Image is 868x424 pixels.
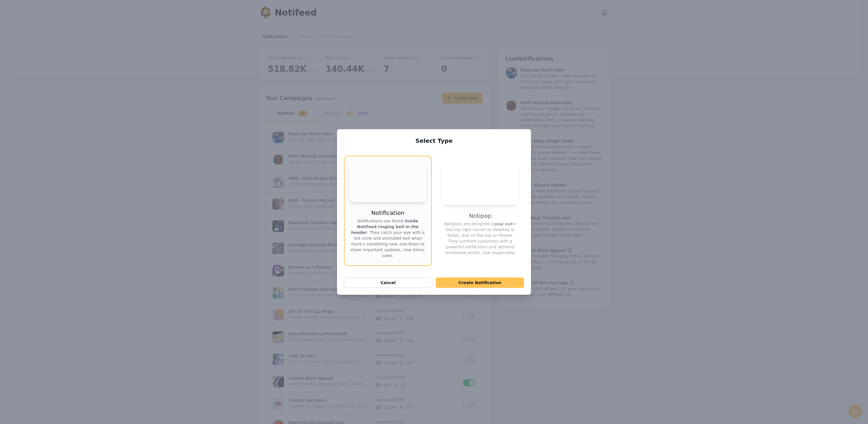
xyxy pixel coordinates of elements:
[495,222,512,226] strong: pop out
[469,212,491,220] h3: Notipop
[371,209,405,217] h3: Notification
[349,163,426,202] video: Your browser does not support the video tag.
[37,80,69,85] span: New conversation
[436,277,524,288] button: Create Notification
[436,156,524,266] button: Your browser does not support the video tag.NotipopNotipops are designed topop outin the top righ...
[9,38,107,66] h2: Don't see Notifeed in your header? Let me know and I'll set it up! ✅
[442,221,519,256] p: Notipops are designed to in the top right corner on Desktop & Tablet, and on the top on Mobile. T...
[9,28,107,37] h1: Hello!
[48,202,73,205] span: We run on Gist
[442,166,519,205] video: Your browser does not support the video tag.
[351,219,419,235] strong: inside Notifeed ringing bell in the header
[344,277,432,288] button: Cancel
[9,76,106,88] button: New conversation
[344,156,432,266] button: Your browser does not support the video tag.NotificationNotifications are found inside Notifeed r...
[349,218,426,258] p: Notifications are found . They catch your eye with a red circle and animated bell when there's so...
[344,137,524,144] h2: Select Type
